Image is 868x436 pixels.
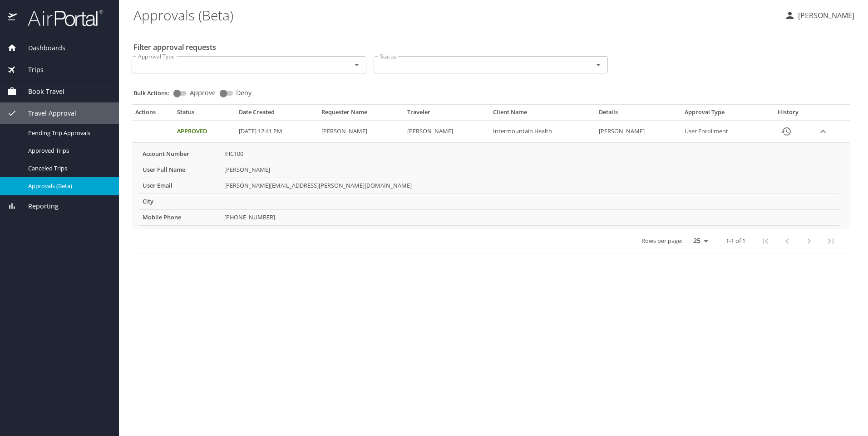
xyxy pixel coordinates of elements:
[17,43,65,53] span: Dashboards
[816,125,830,138] button: expand row
[641,238,682,244] p: Rows per page:
[8,9,18,27] img: icon-airportal.png
[28,182,108,190] span: Approvals (Beta)
[28,146,108,155] span: Approved Trips
[139,209,221,225] th: Mobile Phone
[133,89,177,97] p: Bulk Actions:
[17,87,64,97] span: Book Travel
[763,108,813,120] th: History
[132,108,850,253] table: Approval table
[17,108,76,118] span: Travel Approval
[17,201,59,211] span: Reporting
[173,121,235,143] td: Approved
[18,9,103,27] img: airportal-logo.png
[221,178,839,194] td: [PERSON_NAME][EMAIL_ADDRESS][PERSON_NAME][DOMAIN_NAME]
[350,58,363,71] button: Open
[686,234,711,247] select: rows per page
[681,108,763,120] th: Approval Type
[595,121,681,143] td: [PERSON_NAME]
[235,121,317,143] td: [DATE] 12:41 PM
[236,90,252,96] span: Deny
[28,164,108,173] span: Canceled Trips
[595,108,681,120] th: Details
[221,162,839,178] td: [PERSON_NAME]
[190,90,216,96] span: Approve
[139,146,839,226] table: More info for approvals
[775,121,797,142] button: History
[404,108,489,120] th: Traveler
[235,108,317,120] th: Date Created
[318,108,404,120] th: Requester Name
[132,108,173,120] th: Actions
[795,10,854,21] p: [PERSON_NAME]
[726,238,745,244] p: 1-1 of 1
[139,146,221,162] th: Account Number
[221,146,839,162] td: IHC100
[173,108,235,120] th: Status
[133,1,777,29] h1: Approvals (Beta)
[28,129,108,137] span: Pending Trip Approvals
[592,58,605,71] button: Open
[489,121,595,143] td: Intermountain Health
[133,40,216,54] h2: Filter approval requests
[139,194,221,209] th: City
[681,121,763,143] td: User Enrollment
[221,209,839,225] td: [PHONE_NUMBER]
[404,121,489,143] td: [PERSON_NAME]
[489,108,595,120] th: Client Name
[318,121,404,143] td: [PERSON_NAME]
[139,178,221,194] th: User Email
[139,162,221,178] th: User Full Name
[781,7,858,24] button: [PERSON_NAME]
[17,65,44,75] span: Trips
